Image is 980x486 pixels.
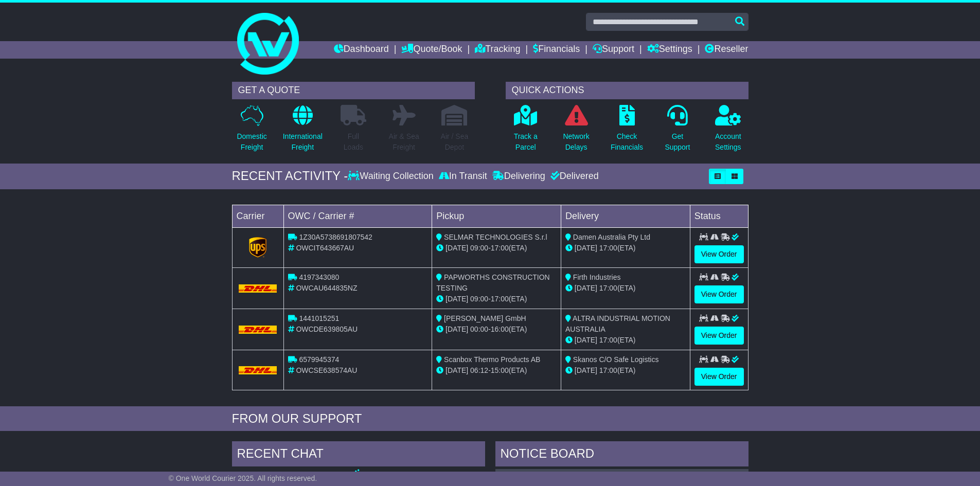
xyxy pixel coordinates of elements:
[647,41,692,59] a: Settings
[169,474,317,482] span: © One World Courier 2025. All rights reserved.
[561,205,690,227] td: Delivery
[341,131,366,153] p: Full Loads
[491,325,509,333] span: 16:00
[694,245,744,263] a: View Order
[565,335,686,346] div: (ETA)
[348,171,436,182] div: Waiting Collection
[599,366,617,374] span: 17:00
[239,326,277,334] img: DHL.png
[282,104,323,158] a: InternationalFreight
[296,284,357,292] span: OWCAU644835NZ
[665,131,690,153] p: Get Support
[599,336,617,344] span: 17:00
[299,273,339,281] span: 4197343080
[446,325,468,333] span: [DATE]
[705,41,748,59] a: Reseller
[611,131,643,153] p: Check Financials
[436,273,550,292] span: PAPWORTHS CONSTRUCTION TESTING
[593,41,634,59] a: Support
[599,244,617,252] span: 17:00
[690,205,748,227] td: Status
[610,104,644,158] a: CheckFinancials
[573,233,650,241] span: Damen Australia Pty Ltd
[513,104,538,158] a: Track aParcel
[715,131,741,153] p: Account Settings
[446,295,468,303] span: [DATE]
[436,243,557,254] div: - (ETA)
[715,104,742,158] a: AccountSettings
[694,285,744,303] a: View Order
[444,355,540,364] span: Scanbox Thermo Products AB
[436,365,557,376] div: - (ETA)
[565,365,686,376] div: (ETA)
[299,355,339,364] span: 6579945374
[573,355,659,364] span: Skanos C/O Safe Logistics
[436,171,490,182] div: In Transit
[491,366,509,374] span: 15:00
[490,171,548,182] div: Delivering
[548,171,599,182] div: Delivered
[506,82,749,99] div: QUICK ACTIONS
[299,233,372,241] span: 1Z30A5738691807542
[470,325,488,333] span: 00:00
[299,314,339,322] span: 1441015251
[664,104,690,158] a: GetSupport
[475,41,520,59] a: Tracking
[470,244,488,252] span: 09:00
[232,205,283,227] td: Carrier
[575,366,597,374] span: [DATE]
[232,82,475,99] div: GET A QUOTE
[444,314,526,322] span: [PERSON_NAME] GmbH
[446,244,468,252] span: [DATE]
[232,441,485,469] div: RECENT CHAT
[239,366,277,374] img: DHL.png
[237,131,266,153] p: Domestic Freight
[436,324,557,335] div: - (ETA)
[694,368,744,386] a: View Order
[470,366,488,374] span: 06:12
[565,314,670,333] span: ALTRA INDUSTRIAL MOTION AUSTRALIA
[575,336,597,344] span: [DATE]
[436,294,557,304] div: - (ETA)
[441,131,469,153] p: Air / Sea Depot
[232,411,749,426] div: FROM OUR SUPPORT
[565,283,686,294] div: (ETA)
[491,244,509,252] span: 17:00
[563,131,589,153] p: Network Delays
[283,205,432,227] td: OWC / Carrier #
[495,441,749,469] div: NOTICE BOARD
[296,244,354,252] span: OWCIT643667AU
[296,366,357,374] span: OWCSE638574AU
[565,243,686,254] div: (ETA)
[239,284,277,293] img: DHL.png
[491,295,509,303] span: 17:00
[599,284,617,292] span: 17:00
[470,295,488,303] span: 09:00
[389,131,419,153] p: Air & Sea Freight
[694,327,744,345] a: View Order
[573,273,621,281] span: Firth Industries
[334,41,389,59] a: Dashboard
[236,104,267,158] a: DomesticFreight
[432,205,561,227] td: Pickup
[249,237,266,258] img: GetCarrierServiceLogo
[283,131,323,153] p: International Freight
[575,244,597,252] span: [DATE]
[401,41,462,59] a: Quote/Book
[296,325,358,333] span: OWCDE639805AU
[232,169,348,184] div: RECENT ACTIVITY -
[514,131,538,153] p: Track a Parcel
[533,41,580,59] a: Financials
[446,366,468,374] span: [DATE]
[444,233,547,241] span: SELMAR TECHNOLOGIES S.r.l
[562,104,590,158] a: NetworkDelays
[575,284,597,292] span: [DATE]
